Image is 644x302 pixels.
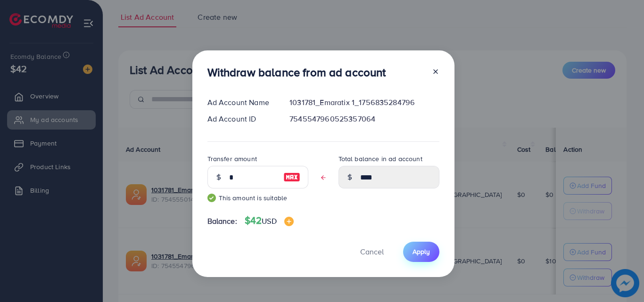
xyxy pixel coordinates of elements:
[282,97,446,108] div: 1031781_Emaratix 1_1756835284796
[245,215,294,227] h4: $42
[403,242,439,262] button: Apply
[207,154,257,163] label: Transfer amount
[339,154,422,163] label: Total balance in ad account
[207,216,237,227] span: Balance:
[200,97,282,108] div: Ad Account Name
[348,242,396,262] button: Cancel
[200,114,282,124] div: Ad Account ID
[283,171,300,183] img: image
[262,216,276,226] span: USD
[207,194,216,202] img: guide
[284,217,294,226] img: image
[360,246,384,257] span: Cancel
[207,65,386,79] h3: Withdraw balance from ad account
[413,247,430,256] span: Apply
[207,193,308,203] small: This amount is suitable
[282,114,446,124] div: 7545547960525357064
